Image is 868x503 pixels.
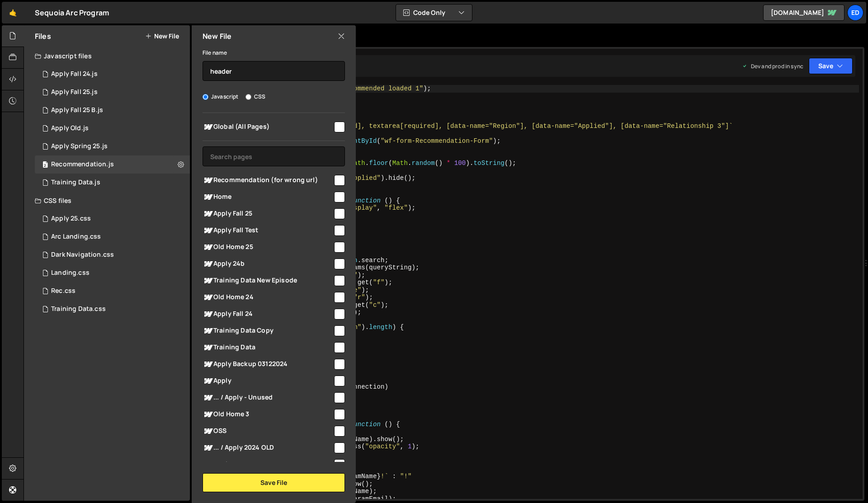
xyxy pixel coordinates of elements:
[51,106,103,114] div: Apply Fall 25 B.js
[396,5,472,21] button: Code Only
[203,175,333,186] span: Recommendation (for wrong url)
[35,7,109,18] div: Sequoia Arc Program
[24,192,190,210] div: CSS files
[35,101,190,119] div: 3787/42795.js
[203,242,333,253] span: Old Home 25
[203,208,333,219] span: Apply Fall 25
[35,119,190,137] div: 3787/6643.js
[763,5,844,21] a: [DOMAIN_NAME]
[51,70,98,78] div: Apply Fall 24.js
[809,58,853,74] button: Save
[203,192,333,202] span: Home
[203,426,333,437] span: OSS
[35,174,190,192] div: 3787/15416.js
[35,300,190,318] div: 3787/15601.css
[35,137,190,155] div: 3787/30467.js
[203,392,333,403] span: ... / Apply - Unused
[203,48,227,57] label: File name
[42,162,48,169] span: 2
[203,31,231,41] h2: New File
[203,409,333,420] span: Old Home 3
[51,287,75,295] div: Rec.css
[203,259,333,269] span: Apply 24b
[203,122,333,132] span: Global (All Pages)
[742,62,803,70] div: Dev and prod in sync
[51,251,114,259] div: Dark Navigation.css
[245,92,265,101] label: CSS
[203,92,239,101] label: Javascript
[51,215,91,223] div: Apply 25.css
[24,47,190,65] div: Javascript files
[847,5,863,21] a: Ed
[203,342,333,353] span: Training Data
[35,155,190,174] div: 3787/7189.js
[51,305,106,313] div: Training Data.css
[203,146,345,166] input: Search pages
[35,31,51,41] h2: Files
[203,309,333,320] span: Apply Fall 24
[35,210,190,228] div: 3787/9376.css
[51,88,98,96] div: Apply Fall 25.js
[245,94,251,100] input: CSS
[35,282,190,300] div: 3787/32425.css
[203,376,333,386] span: Apply
[51,233,101,241] div: Arc Landing.css
[203,359,333,370] span: Apply Backup 03122024
[203,275,333,286] span: Training Data New Episode
[35,264,190,282] div: 3787/32467.css
[203,459,333,470] span: Apply II
[203,473,345,492] button: Save File
[145,33,179,40] button: New File
[203,442,333,453] span: ... / Apply 2024 OLD
[51,142,108,150] div: Apply Spring 25.js
[51,160,114,169] div: Recommendation.js
[35,65,190,83] div: 3787/16470.js
[2,2,24,24] a: 🤙
[51,124,89,132] div: Apply Old.js
[203,61,345,81] input: Name
[203,292,333,303] span: Old Home 24
[51,179,100,187] div: Training Data.js
[203,225,333,236] span: Apply Fall Test
[35,83,190,101] div: 3787/42293.js
[51,269,90,277] div: Landing.css
[35,246,190,264] div: 3787/15554.css
[35,228,190,246] div: 3787/30520.css
[203,325,333,336] span: Training Data Copy
[203,94,208,100] input: Javascript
